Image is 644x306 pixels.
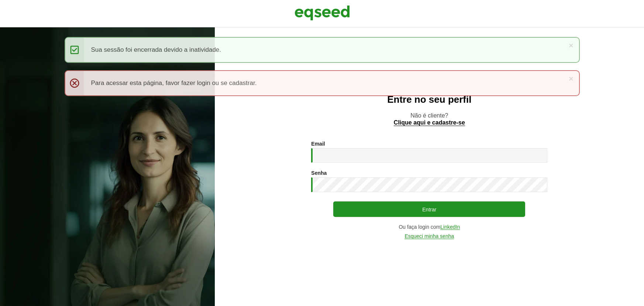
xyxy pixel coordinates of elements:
button: Entrar [333,201,525,217]
img: EqSeed Logo [295,4,350,22]
a: LinkedIn [440,224,460,230]
a: Esqueci minha senha [404,234,454,239]
div: Sua sessão foi encerrada devido a inatividade. [65,37,580,63]
h2: Entre no seu perfil [230,94,629,105]
p: Não é cliente? [230,112,629,126]
a: Clique aqui e cadastre-se [394,120,465,126]
a: × [569,41,573,49]
div: Ou faça login com [311,224,547,230]
label: Senha [311,170,327,176]
label: Email [311,141,325,146]
a: × [569,75,573,82]
div: Para acessar esta página, favor fazer login ou se cadastrar. [65,70,580,96]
